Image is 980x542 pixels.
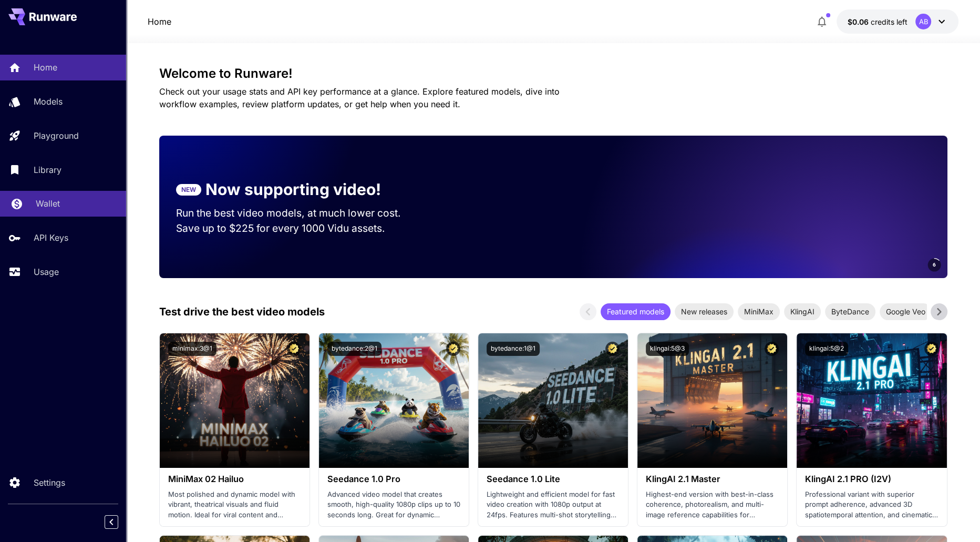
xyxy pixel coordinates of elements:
[159,86,560,109] span: Check out your usage stats and API key performance at a glance. Explore featured models, dive int...
[34,231,68,244] p: API Keys
[738,306,780,317] span: MiniMax
[159,304,325,320] p: Test drive the best video models
[287,342,301,356] button: Certified Model – Vetted for best performance and includes a commercial license.
[847,16,907,27] div: $0.05704
[176,206,421,221] p: Run the best video models, at much lower cost.
[738,303,780,320] div: MiniMax
[646,342,689,356] button: klingai:5@3
[837,9,958,34] button: $0.05704AB
[105,515,118,529] button: Collapse sidebar
[205,178,381,201] p: Now supporting video!
[675,303,734,320] div: New releases
[159,66,947,81] h3: Welcome to Runware!
[319,333,469,468] img: alt
[34,95,63,108] p: Models
[34,476,65,489] p: Settings
[646,474,779,484] h3: KlingAI 2.1 Master
[880,303,932,320] div: Google Veo
[646,489,779,520] p: Highest-end version with best-in-class coherence, photorealism, and multi-image reference capabil...
[168,342,216,356] button: minimax:3@1
[181,185,196,195] p: NEW
[148,15,171,28] nav: breadcrumb
[805,474,938,484] h3: KlingAI 2.1 PRO (I2V)
[605,342,620,356] button: Certified Model – Vetted for best performance and includes a commercial license.
[933,261,936,269] span: 6
[675,306,734,317] span: New releases
[601,303,670,320] div: Featured models
[34,163,61,176] p: Library
[487,489,620,520] p: Lightweight and efficient model for fast video creation with 1080p output at 24fps. Features mult...
[34,61,57,74] p: Home
[160,333,310,468] img: alt
[805,342,848,356] button: klingai:5@2
[870,17,907,26] span: credits left
[847,17,870,26] span: $0.06
[805,489,938,520] p: Professional variant with superior prompt adherence, advanced 3D spatiotemporal attention, and ci...
[784,306,821,317] span: KlingAI
[880,306,932,317] span: Google Veo
[487,342,540,356] button: bytedance:1@1
[601,306,670,317] span: Featured models
[176,221,421,236] p: Save up to $225 for every 1000 Vidu assets.
[148,15,171,28] a: Home
[36,197,60,210] p: Wallet
[478,333,628,468] img: alt
[825,306,875,317] span: ByteDance
[637,333,787,468] img: alt
[915,14,931,29] div: AB
[112,513,126,531] div: Collapse sidebar
[487,474,620,484] h3: Seedance 1.0 Lite
[825,303,875,320] div: ByteDance
[327,489,460,520] p: Advanced video model that creates smooth, high-quality 1080p clips up to 10 seconds long. Great f...
[765,342,779,356] button: Certified Model – Vetted for best performance and includes a commercial license.
[327,474,460,484] h3: Seedance 1.0 Pro
[446,342,460,356] button: Certified Model – Vetted for best performance and includes a commercial license.
[34,265,59,278] p: Usage
[784,303,821,320] div: KlingAI
[34,129,79,142] p: Playground
[168,489,301,520] p: Most polished and dynamic model with vibrant, theatrical visuals and fluid motion. Ideal for vira...
[797,333,946,468] img: alt
[327,342,381,356] button: bytedance:2@1
[924,342,938,356] button: Certified Model – Vetted for best performance and includes a commercial license.
[168,474,301,484] h3: MiniMax 02 Hailuo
